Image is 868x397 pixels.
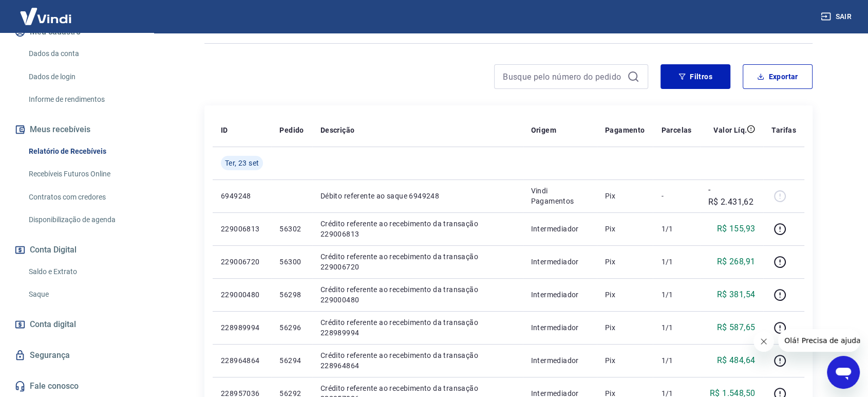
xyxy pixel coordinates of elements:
[661,125,691,135] p: Parcelas
[605,355,645,366] p: Pix
[279,355,304,366] p: 56294
[30,317,76,332] span: Conta digital
[320,191,515,201] p: Débito referente ao saque 6949248
[221,125,228,135] p: ID
[25,66,141,87] a: Dados de login
[605,322,645,333] p: Pix
[225,158,259,168] span: Ter, 23 set
[531,224,589,234] p: Intermediador
[221,191,263,201] p: 6949248
[661,64,730,89] button: Filtros
[531,186,589,206] p: Vindi Pagamentos
[743,64,813,89] button: Exportar
[717,256,756,268] p: R$ 268,91
[320,251,515,272] p: Crédito referente ao recebimento da transação 229006720
[531,125,556,135] p: Origem
[320,284,515,305] p: Crédito referente ao recebimento da transação 229000480
[6,7,86,15] span: Olá! Precisa de ajuda?
[221,290,263,300] p: 229000480
[605,191,645,201] p: Pix
[221,355,263,366] p: 228964864
[605,224,645,234] p: Pix
[661,191,691,201] p: -
[661,224,691,234] p: 1/1
[279,290,304,300] p: 56298
[12,313,141,336] a: Conta digital
[279,224,304,234] p: 56302
[661,290,691,300] p: 1/1
[12,1,79,32] img: Vindi
[25,209,141,230] a: Disponibilização de agenda
[531,355,589,366] p: Intermediador
[320,317,515,338] p: Crédito referente ao recebimento da transação 228989994
[25,141,141,162] a: Relatório de Recebíveis
[25,89,141,110] a: Informe de rendimentos
[717,354,756,367] p: R$ 484,64
[708,184,756,208] p: -R$ 2.431,62
[531,322,589,333] p: Intermediador
[320,125,355,135] p: Descrição
[531,290,589,300] p: Intermediador
[778,329,860,352] iframe: Mensagem da empresa
[503,69,623,84] input: Busque pelo número do pedido
[661,355,691,366] p: 1/1
[717,288,756,301] p: R$ 381,54
[25,164,141,185] a: Recebíveis Futuros Online
[320,219,515,239] p: Crédito referente ao recebimento da transação 229006813
[661,322,691,333] p: 1/1
[221,224,263,234] p: 229006813
[279,257,304,267] p: 56300
[279,125,304,135] p: Pedido
[819,7,856,26] button: Sair
[12,344,141,367] a: Segurança
[717,321,756,334] p: R$ 587,65
[717,223,756,235] p: R$ 155,93
[25,187,141,208] a: Contratos com credores
[713,125,747,135] p: Valor Líq.
[605,125,645,135] p: Pagamento
[827,356,860,389] iframe: Botão para abrir a janela de mensagens
[279,322,304,333] p: 56296
[12,118,141,141] button: Meus recebíveis
[320,350,515,371] p: Crédito referente ao recebimento da transação 228964864
[12,239,141,261] button: Conta Digital
[661,257,691,267] p: 1/1
[25,261,141,282] a: Saldo e Extrato
[753,331,774,352] iframe: Fechar mensagem
[605,290,645,300] p: Pix
[221,257,263,267] p: 229006720
[25,43,141,64] a: Dados da conta
[25,284,141,305] a: Saque
[605,257,645,267] p: Pix
[531,257,589,267] p: Intermediador
[771,125,796,135] p: Tarifas
[221,322,263,333] p: 228989994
